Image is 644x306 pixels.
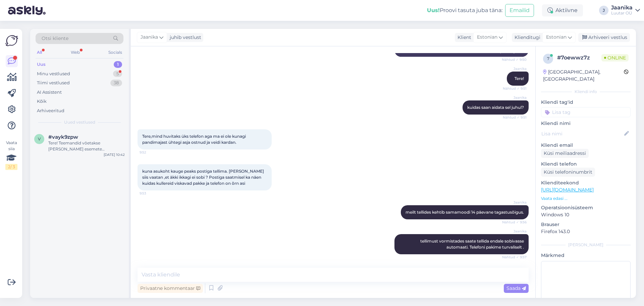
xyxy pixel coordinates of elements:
div: Privaatne kommentaar [138,284,203,293]
div: Küsi telefoninumbrit [541,168,595,177]
div: Proovi tasuta juba täna: [427,6,502,14]
div: # 7oewwz7z [557,54,601,62]
span: meilt tellides kehtib samamoodi 14 päevane tagastusõigus. [406,210,524,215]
span: kuidas saan aidata sel juhul? [467,105,524,110]
div: Arhiveeri vestlus [578,33,630,42]
div: Klient [455,34,471,41]
div: juhib vestlust [167,34,201,41]
span: 9:52 [140,150,165,155]
span: Online [601,54,629,61]
div: All [36,48,43,57]
span: 9:53 [140,191,165,196]
p: Firefox 143.0 [541,228,631,235]
p: Märkmed [541,252,631,259]
a: JaanikaLuutar OÜ [611,5,640,16]
p: Kliendi nimi [541,120,631,127]
div: Socials [107,48,123,57]
span: Estonian [546,34,567,41]
div: Minu vestlused [37,71,70,77]
div: AI Assistent [37,89,62,96]
span: Nähtud ✓ 9:56 [501,220,527,225]
div: Jaanika [611,5,633,10]
div: [DATE] 10:42 [104,152,125,157]
span: v [38,136,41,141]
span: Jaanika [501,66,527,71]
div: Aktiivne [542,4,583,16]
span: Jaanika [501,200,527,205]
p: Windows 10 [541,211,631,218]
span: Tere,mind huvitaks üks telefon aga ma ei ole kunagi pandimajast ühtegi asja ostnud ja veidi kardan. [142,134,247,145]
p: Kliendi tag'id [541,99,631,106]
div: Klienditugi [512,34,540,41]
div: J [599,6,608,15]
div: Kliendi info [541,89,631,95]
div: Web [69,48,81,57]
span: Nähtud ✓ 9:57 [501,255,527,260]
span: Nähtud ✓ 9:50 [501,57,527,62]
div: 2 / 3 [5,164,17,170]
div: Küsi meiliaadressi [541,149,589,158]
b: Uus! [427,7,440,13]
span: Nähtud ✓ 9:51 [501,86,527,91]
img: Askly Logo [5,34,18,47]
p: Kliendi telefon [541,161,631,168]
button: Emailid [505,4,534,17]
div: Tere! Teemandid võetakse [PERSON_NAME] esemete hindamisel arvesse. Teemantidega ehete puhul võime... [48,140,125,152]
div: Uus [37,61,46,68]
input: Lisa nimi [541,130,623,137]
div: [GEOGRAPHIC_DATA], [GEOGRAPHIC_DATA] [543,69,624,83]
span: Saada [506,285,526,291]
span: 7 [547,56,549,61]
p: Vaata edasi ... [541,195,631,202]
span: Nähtud ✓ 9:51 [501,115,527,120]
span: Jaanika [501,229,527,234]
input: Lisa tag [541,107,631,117]
p: Kliendi email [541,142,631,149]
span: Jaanika [141,34,158,41]
span: #vayk9zpw [48,134,78,140]
a: [URL][DOMAIN_NAME] [541,187,594,193]
p: Klienditeekond [541,179,631,186]
span: Tere! [515,76,524,81]
div: Luutar OÜ [611,10,633,16]
div: 1 [114,61,122,68]
span: Uued vestlused [64,119,95,125]
span: Jaanika [501,95,527,100]
p: Operatsioonisüsteem [541,204,631,211]
div: Vaata siia [5,140,17,170]
div: 5 [113,71,122,77]
div: Kõik [37,98,47,105]
p: Brauser [541,221,631,228]
div: 38 [110,80,122,86]
div: [PERSON_NAME] [541,242,631,248]
div: Tiimi vestlused [37,80,70,86]
span: tellimust vormistades saate tellida endale sobivasse automaati. Telefoni pakime turvaliselt . [420,238,525,250]
span: Otsi kliente [42,35,68,42]
div: Arhiveeritud [37,107,64,114]
span: Estonian [477,34,497,41]
span: kuna asukoht kauge peaks postiga tellima. [PERSON_NAME] siis vaatan ,et äkki ikkagi ei sobi ? Pos... [142,169,265,186]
